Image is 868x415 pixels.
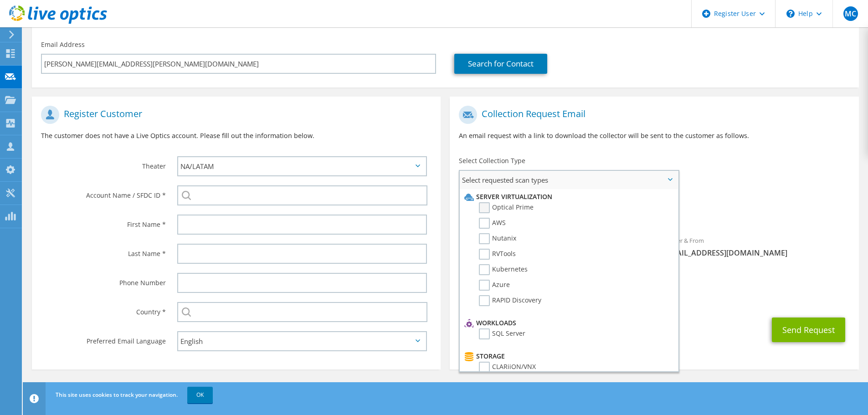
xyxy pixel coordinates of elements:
label: Select Collection Type [459,156,525,165]
label: Kubernetes [479,264,528,275]
h1: Collection Request Email [459,106,845,124]
label: AWS [479,218,506,229]
li: Workloads [462,318,673,328]
span: Select requested scan types [460,171,678,189]
span: [EMAIL_ADDRESS][DOMAIN_NAME] [663,248,850,258]
li: Storage [462,351,673,362]
label: RAPID Discovery [479,295,541,306]
span: MC [843,6,858,21]
label: SQL Server [479,328,525,339]
label: Preferred Email Language [41,331,166,346]
span: This site uses cookies to track your navigation. [56,391,178,399]
div: Requested Collections [450,193,858,226]
div: To [450,231,654,272]
a: Search for Contact [454,54,547,74]
label: Phone Number [41,273,166,287]
p: The customer does not have a Live Optics account. Please fill out the information below. [41,131,431,141]
label: Optical Prime [479,202,534,213]
label: First Name * [41,215,166,229]
h1: Register Customer [41,106,427,124]
label: Country * [41,302,166,317]
li: Server Virtualization [462,191,673,202]
svg: \n [786,10,795,18]
a: OK [187,387,213,403]
label: Account Name / SFDC ID * [41,185,166,200]
div: CC & Reply To [450,277,858,308]
label: RVTools [479,249,516,260]
label: Azure [479,280,510,291]
label: Nutanix [479,233,516,244]
label: CLARiiON/VNX [479,362,536,373]
label: Last Name * [41,244,166,258]
label: Email Address [41,40,85,49]
label: Theater [41,156,166,171]
button: Send Request [772,318,845,342]
div: Sender & From [654,231,859,262]
p: An email request with a link to download the collector will be sent to the customer as follows. [459,131,849,141]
